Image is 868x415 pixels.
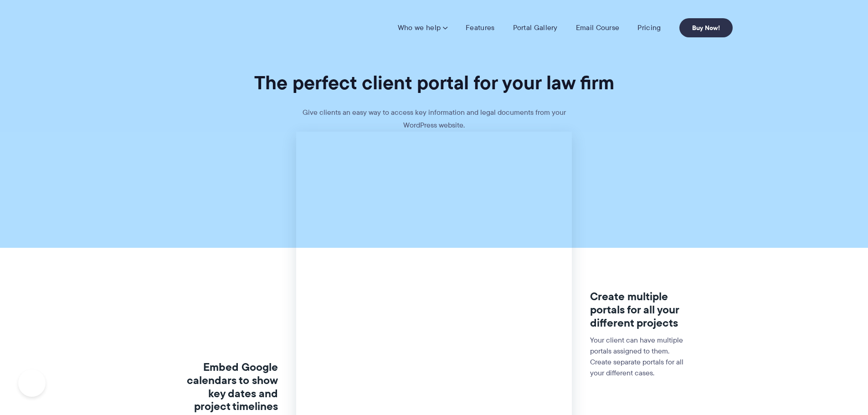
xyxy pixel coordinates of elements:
[513,23,558,32] a: Portal Gallery
[466,23,494,32] a: Features
[178,361,278,413] h3: Embed Google calendars to show key dates and project timelines
[398,23,447,32] a: Who we help
[590,335,690,379] p: Your client can have multiple portals assigned to them. Create separate portals for all your diff...
[18,369,46,397] iframe: Toggle Customer Support
[576,23,620,32] a: Email Course
[679,18,733,37] a: Buy Now!
[637,23,661,32] a: Pricing
[590,290,690,329] h3: Create multiple portals for all your different projects
[298,106,571,132] p: Give clients an easy way to access key information and legal documents from your WordPress website.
